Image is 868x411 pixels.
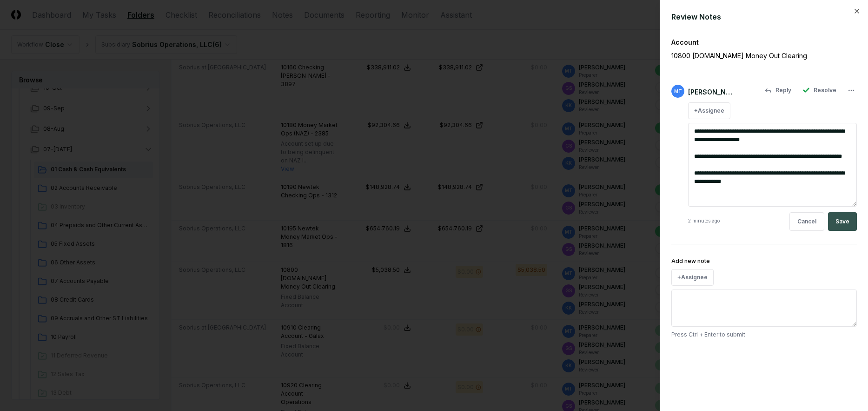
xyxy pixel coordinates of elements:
span: Resolve [814,86,836,94]
button: Reply [759,82,797,99]
div: Review Notes [671,11,857,22]
p: 10800 [DOMAIN_NAME] Money Out Clearing [671,51,825,61]
button: +Assignee [671,269,714,286]
button: Resolve [797,82,842,99]
button: Save [828,212,857,231]
span: MT [674,88,682,95]
p: Press Ctrl + Enter to submit [671,330,857,339]
div: 2 minutes ago [688,217,720,224]
button: Cancel [789,212,824,231]
div: [PERSON_NAME] [688,87,735,97]
button: +Assignee [688,102,730,119]
label: Add new note [671,257,710,264]
div: Account [671,37,857,47]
